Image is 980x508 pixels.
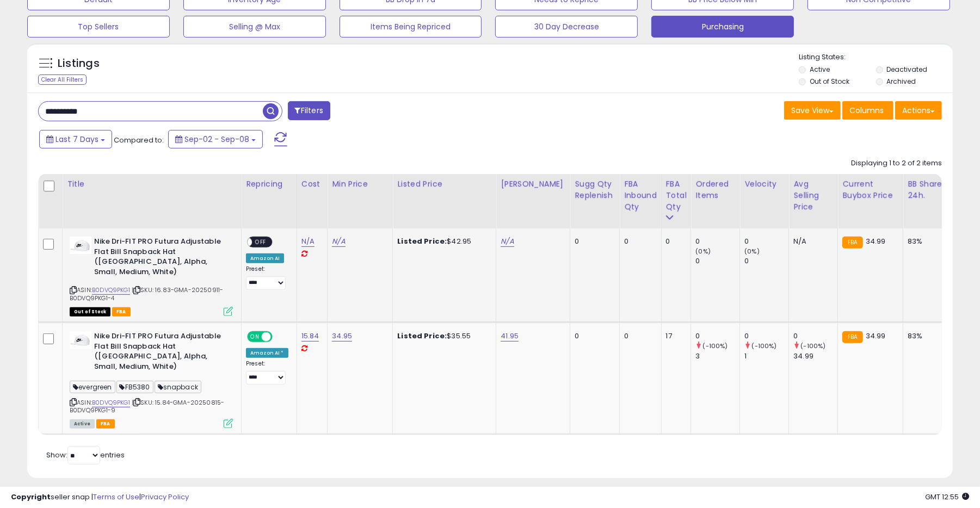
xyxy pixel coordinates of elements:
[666,331,683,341] div: 17
[744,237,788,246] div: 0
[332,178,388,190] div: Min Price
[114,135,164,145] span: Compared to:
[570,174,620,228] th: Please note that this number is a calculation based on your required days of coverage and your ve...
[58,56,100,71] h5: Listings
[695,331,739,341] div: 0
[695,178,735,201] div: Ordered Items
[624,331,653,341] div: 0
[70,237,91,254] img: 318sHf8Q3oL._SL40_.jpg
[67,178,237,190] div: Title
[70,419,95,429] span: All listings currently available for purchase on Amazon
[246,348,288,358] div: Amazon AI *
[624,237,653,246] div: 0
[70,331,91,349] img: 318sHf8Q3oL._SL40_.jpg
[271,332,288,342] span: OFF
[168,130,263,148] button: Sep-02 - Sep-08
[246,253,284,263] div: Amazon AI
[70,398,224,414] span: | SKU: 15.84-GMA-20250815-B0DVQ9PKG1-9
[397,178,491,190] div: Listed Price
[752,342,777,350] small: (-100%)
[92,398,130,407] a: B0DVQ9PKG1
[801,342,826,350] small: (-100%)
[27,16,170,38] button: Top Sellers
[842,237,862,249] small: FBA
[842,331,862,343] small: FBA
[695,351,739,361] div: 3
[703,342,728,350] small: (-100%)
[70,237,233,315] div: ASIN:
[246,265,288,290] div: Preset:
[695,247,711,256] small: (0%)
[70,307,110,317] span: All listings that are currently out of stock and unavailable for purchase on Amazon
[301,236,315,247] a: N/A
[70,331,233,427] div: ASIN:
[155,381,201,393] span: snapback
[288,101,330,120] button: Filters
[301,178,323,190] div: Cost
[744,351,788,361] div: 1
[925,492,969,502] span: 2025-09-16 12:55 GMT
[799,52,953,63] p: Listing States:
[501,331,519,342] a: 41.95
[887,65,928,74] label: Deactivated
[793,237,829,246] div: N/A
[793,351,837,361] div: 34.99
[908,237,944,246] div: 83%
[332,236,345,247] a: N/A
[246,360,288,385] div: Preset:
[397,331,447,341] b: Listed Price:
[70,286,223,302] span: | SKU: 16.83-GMA-20250911-B0DVQ9PKG1-4
[810,77,849,86] label: Out of Stock
[56,134,98,145] span: Last 7 Days
[96,419,115,429] span: FBA
[183,16,326,38] button: Selling @ Max
[94,237,226,280] b: Nike Dri-FIT PRO Futura Adjustable Flat Bill Snapback Hat ([GEOGRAPHIC_DATA], Alpha, Small, Mediu...
[575,178,615,201] div: Sugg Qty Replenish
[94,331,226,374] b: Nike Dri-FIT PRO Futura Adjustable Flat Bill Snapback Hat ([GEOGRAPHIC_DATA], Alpha, Small, Mediu...
[93,492,139,502] a: Terms of Use
[695,256,739,266] div: 0
[46,450,125,460] span: Show: entries
[39,130,112,148] button: Last 7 Days
[248,332,262,342] span: ON
[575,331,611,341] div: 0
[246,178,292,190] div: Repricing
[866,236,886,246] span: 34.99
[38,75,87,85] div: Clear All Filters
[744,247,760,256] small: (0%)
[744,178,784,190] div: Velocity
[908,331,944,341] div: 83%
[842,178,898,201] div: Current Buybox Price
[842,101,893,120] button: Columns
[810,65,830,74] label: Active
[184,134,249,145] span: Sep-02 - Sep-08
[575,237,611,246] div: 0
[651,16,794,38] button: Purchasing
[11,492,189,503] div: seller snap | |
[340,16,482,38] button: Items Being Repriced
[92,286,130,295] a: B0DVQ9PKG1
[895,101,942,120] button: Actions
[397,331,488,341] div: $35.55
[793,178,833,213] div: Avg Selling Price
[849,105,884,116] span: Columns
[301,331,319,342] a: 15.84
[501,236,514,247] a: N/A
[908,178,947,201] div: BB Share 24h.
[501,178,565,190] div: [PERSON_NAME]
[11,492,51,502] strong: Copyright
[397,236,447,246] b: Listed Price:
[666,178,687,213] div: FBA Total Qty
[793,331,837,341] div: 0
[744,331,788,341] div: 0
[784,101,841,120] button: Save View
[332,331,352,342] a: 34.95
[116,381,153,393] span: FB5380
[112,307,131,317] span: FBA
[744,256,788,266] div: 0
[397,237,488,246] div: $42.95
[695,237,739,246] div: 0
[252,238,269,247] span: OFF
[851,158,942,169] div: Displaying 1 to 2 of 2 items
[141,492,189,502] a: Privacy Policy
